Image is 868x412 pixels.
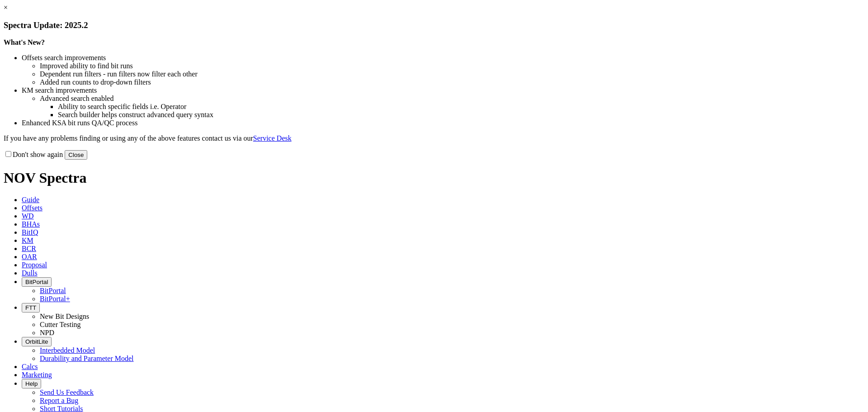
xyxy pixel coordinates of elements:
a: BitPortal [40,287,66,294]
a: Cutter Testing [40,321,81,328]
li: Offsets search improvements [22,54,864,62]
span: Help [25,380,38,387]
span: BitIQ [22,228,38,236]
h3: Spectra Update: 2025.2 [4,20,864,30]
li: Dependent run filters - run filters now filter each other [40,70,864,78]
span: OAR [22,253,37,260]
h1: NOV Spectra [4,170,864,186]
li: Added run counts to drop-down filters [40,78,864,86]
span: Dulls [22,269,38,277]
li: Advanced search enabled [40,95,864,103]
label: Don't show again [4,151,63,158]
a: New Bit Designs [40,313,89,320]
li: Improved ability to find bit runs [40,62,864,70]
span: OrbitLite [25,338,48,345]
strong: What's New? [4,38,45,46]
a: Send Us Feedback [40,388,94,396]
span: Guide [22,196,39,204]
li: Ability to search specific fields i.e. Operator [58,103,864,111]
li: Search builder helps construct advanced query syntax [58,111,864,119]
input: Don't show again [5,151,11,157]
span: KM [22,237,33,244]
span: Proposal [22,261,47,269]
span: WD [22,212,34,220]
span: Calcs [22,363,38,370]
li: Enhanced KSA bit runs QA/QC process [22,119,864,127]
span: FTT [25,304,36,311]
span: BHAs [22,220,40,228]
a: BitPortal+ [40,295,70,303]
a: Service Desk [253,134,292,142]
p: If you have any problems finding or using any of the above features contact us via our [4,134,864,142]
a: Interbedded Model [40,346,95,354]
span: Marketing [22,371,52,379]
button: Close [65,150,87,160]
a: × [4,4,8,11]
a: NPD [40,329,54,336]
a: Durability and Parameter Model [40,355,134,362]
li: KM search improvements [22,86,864,95]
span: Offsets [22,204,42,212]
span: BitPortal [25,279,48,285]
a: Report a Bug [40,397,78,404]
span: BCR [22,245,36,252]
